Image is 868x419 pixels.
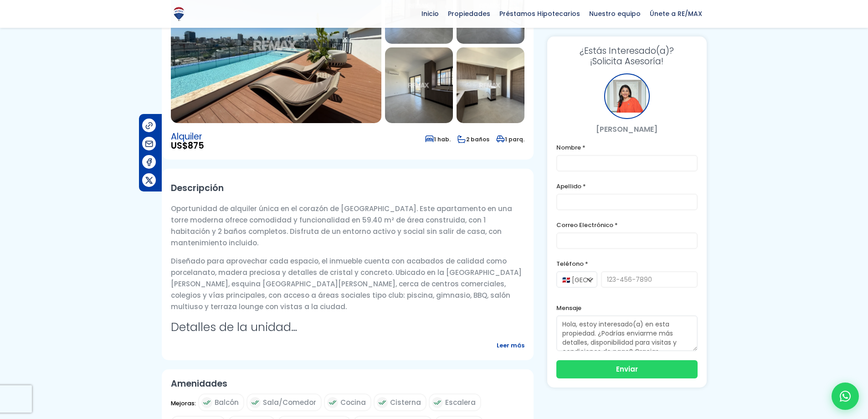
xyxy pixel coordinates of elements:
[556,142,698,153] label: Nombre *
[601,271,698,288] input: 123-456-7890
[171,378,524,389] h2: Amenidades
[171,398,196,415] span: Mejoras:
[556,302,698,314] label: Mensaje
[144,157,154,167] img: Compartir
[390,397,421,408] span: Cisterna
[645,7,707,21] span: Únete a RE/MAX
[377,397,388,408] img: check icon
[457,135,489,143] span: 2 baños
[556,124,698,135] p: [PERSON_NAME]
[556,258,698,269] label: Teléfono *
[556,181,698,192] label: Apellido *
[497,340,524,351] span: Leer más
[188,140,204,152] span: 875
[144,176,154,185] img: Compartir
[340,397,366,408] span: Cocina
[171,203,524,248] p: Oportunidad de alquiler única en el corazón de [GEOGRAPHIC_DATA]. Este apartamento en una torre m...
[417,7,443,21] span: Inicio
[556,46,698,56] span: ¿Estás Interesado(a)?
[432,397,443,408] img: check icon
[144,121,154,130] img: Compartir
[457,47,524,123] img: Apartamento en Ensanche Naco
[556,360,698,378] button: Enviar
[327,397,338,408] img: check icon
[171,132,204,141] span: Alquiler
[556,316,698,351] textarea: Hola, estoy interesado(a) en esta propiedad. ¿Podrías enviarme más detalles, disponibilidad para ...
[171,6,187,22] img: Logo de REMAX
[171,141,204,150] span: US$
[425,135,451,143] span: 1 hab.
[556,219,698,231] label: Correo Electrónico *
[263,397,316,408] span: Sala/Comedor
[496,135,524,143] span: 1 parq.
[443,7,495,21] span: Propiedades
[144,139,154,149] img: Compartir
[171,319,524,335] h3: Detalles de la unidad
[495,7,585,21] span: Préstamos Hipotecarios
[171,255,524,312] p: Diseñado para aprovechar cada espacio, el inmueble cuenta con acabados de calidad como porcelanat...
[385,47,453,123] img: Apartamento en Ensanche Naco
[604,73,650,119] div: Juliana Sanchez
[201,397,212,408] img: check icon
[250,397,261,408] img: check icon
[585,7,645,21] span: Nuestro equipo
[556,46,698,67] h3: ¡Solicita Asesoría!
[171,178,524,198] h2: Descripción
[445,397,476,408] span: Escalera
[215,397,239,408] span: Balcón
